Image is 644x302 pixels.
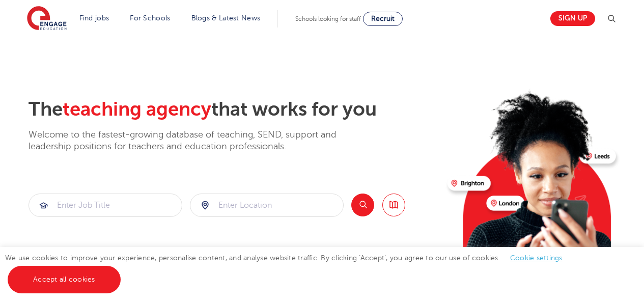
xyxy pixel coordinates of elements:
input: Submit [190,194,343,216]
a: Find jobs [79,14,109,22]
span: We use cookies to improve your experience, personalise content, and analyse website traffic. By c... [5,254,573,283]
button: Search [351,194,374,216]
span: teaching agency [63,98,211,120]
a: Sign up [550,11,595,26]
div: Submit [29,194,182,217]
img: Engage Education [27,6,67,32]
a: Blogs & Latest News [191,14,261,22]
p: Welcome to the fastest-growing database of teaching, SEND, support and leadership positions for t... [29,129,365,153]
input: Submit [29,194,182,216]
h2: The that works for you [29,98,439,121]
a: Cookie settings [510,254,563,262]
a: Recruit [363,12,403,26]
a: For Schools [130,14,170,22]
span: Recruit [371,15,395,22]
a: Accept all cookies [8,266,121,293]
div: Submit [190,194,344,217]
span: Schools looking for staff [295,15,361,22]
